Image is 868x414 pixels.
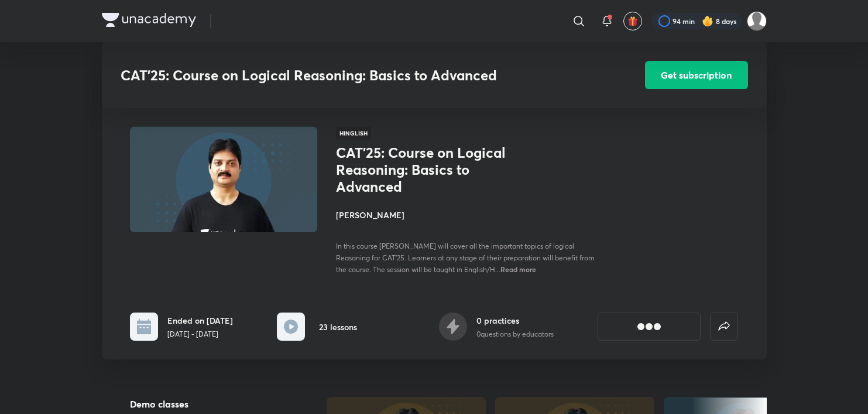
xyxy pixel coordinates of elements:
img: streak [702,15,713,27]
span: Read more [500,264,536,274]
h3: CAT'25: Course on Logical Reasoning: Basics to Advanced [121,67,579,84]
h6: 23 lessons [319,321,357,333]
img: avatar [627,16,638,26]
h6: 0 practices [476,314,554,327]
button: [object Object] [598,313,701,341]
p: [DATE] - [DATE] [167,329,233,340]
h5: Demo classes [130,397,289,411]
img: Company Logo [102,13,196,27]
span: Hinglish [336,127,371,140]
a: Company Logo [102,13,196,30]
button: avatar [623,12,642,30]
img: Abhishek gupta [747,11,767,31]
h6: Ended on [DATE] [167,314,233,327]
p: 0 questions by educators [476,329,554,340]
h1: CAT'25: Course on Logical Reasoning: Basics to Advanced [336,144,527,195]
button: Get subscription [645,61,748,89]
span: In this course [PERSON_NAME] will cover all the important topics of logical Reasoning for CAT'25.... [336,242,595,274]
button: false [710,313,738,341]
h4: [PERSON_NAME] [336,209,598,221]
img: Thumbnail [128,125,318,233]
